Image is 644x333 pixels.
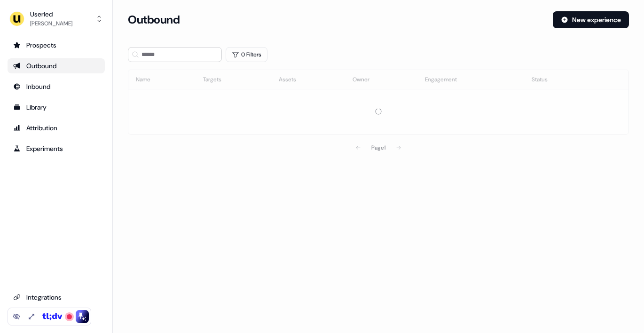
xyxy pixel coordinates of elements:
a: Go to outbound experience [8,58,105,73]
a: Go to experiments [8,141,105,156]
a: Go to integrations [8,290,105,305]
a: Go to Inbound [8,79,105,94]
div: Prospects [13,40,99,50]
button: New experience [553,11,629,28]
div: Inbound [13,82,99,91]
a: Go to prospects [8,38,105,53]
button: 0 Filters [226,47,267,62]
h3: Outbound [128,13,180,27]
div: [PERSON_NAME] [30,19,72,28]
div: Userled [30,9,72,19]
div: Outbound [13,61,99,71]
a: Go to templates [8,100,105,115]
div: Integrations [13,293,99,302]
button: Userled[PERSON_NAME] [8,8,105,30]
div: Experiments [13,144,99,153]
div: Library [13,103,99,112]
a: Go to attribution [8,120,105,135]
div: Attribution [13,123,99,133]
